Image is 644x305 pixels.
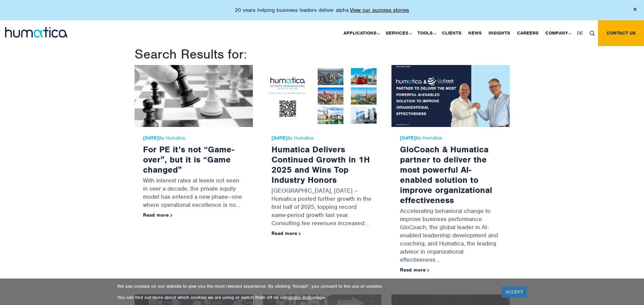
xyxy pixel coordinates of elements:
strong: [DATE] [271,135,287,141]
a: ACCEPT [502,286,527,298]
p: [GEOGRAPHIC_DATA], [DATE] – Humatica posted further growth in the first half of 2025, topping rec... [271,185,373,231]
p: 20 years helping business leaders deliver alpha. [235,7,409,14]
a: Humatica Delivers Continued Growth in 1H 2025 and Wins Top Industry Honors [271,144,370,185]
span: By Humatica [143,135,244,141]
p: With interest rates at levels not seen in over a decade, the private equity model has entered a n... [143,175,244,212]
img: arrowicon [299,232,301,235]
img: arrowicon [170,214,172,217]
a: Read more [400,267,429,273]
p: You can find out more about which cookies we are using or switch them off on our page. [117,295,494,300]
p: Accelerating behavioral change to improve business performance GloCoach, the global leader in AI-... [400,205,501,267]
a: Contact us [598,20,644,46]
a: Services [382,20,414,46]
span: By Humatica [400,135,501,141]
span: By Humatica [271,135,373,141]
img: Humatica Delivers Continued Growth in 1H 2025 and Wins Top Industry Honors [263,65,381,127]
a: Tools [414,20,438,46]
a: Applications [340,20,382,46]
a: Company [542,20,574,46]
a: Read more [143,212,172,218]
a: Clients [438,20,465,46]
h1: Search Results for: [135,46,510,62]
img: search_icon [590,31,595,36]
a: cookie policy [287,295,314,300]
span: DE [577,30,583,36]
a: News [465,20,485,46]
a: GloCoach & Humatica partner to deliver the most powerful AI-enabled solution to improve organizat... [400,144,492,205]
img: arrowicon [427,269,429,272]
a: Read more [271,230,301,236]
a: Careers [514,20,542,46]
strong: [DATE] [400,135,416,141]
a: For PE it’s not “Game-over”, but it is “Game changed” [143,144,234,175]
a: View our success stories [350,7,409,14]
a: DE [574,20,586,46]
strong: [DATE] [143,135,159,141]
img: GloCoach & Humatica partner to deliver the most powerful AI-enabled solution to improve organizat... [391,65,510,127]
p: We use cookies on our website to give you the most relevant experience. By clicking “Accept”, you... [117,283,494,289]
img: logo [5,27,68,38]
a: Insights [485,20,514,46]
img: For PE it’s not “Game-over”, but it is “Game changed” [135,65,253,127]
